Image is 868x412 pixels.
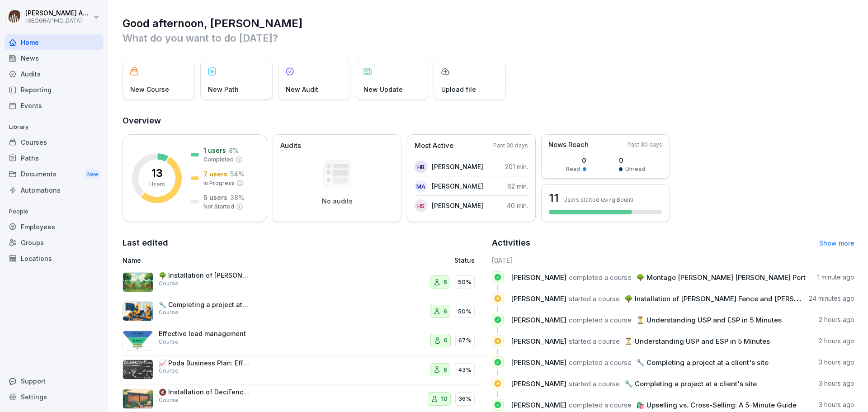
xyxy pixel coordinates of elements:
a: Groups [5,235,103,251]
span: completed a course [569,273,632,282]
p: Course [159,308,179,317]
span: ⏳ Understanding USP and ESP in 5 Minutes [624,337,770,346]
a: Audits [5,66,103,82]
a: 🌳 Installation of [PERSON_NAME] Fence and [PERSON_NAME][GEOGRAPHIC_DATA]Course650% [123,268,486,297]
a: 🔧 Completing a project at a client's siteCourse650% [123,297,486,327]
p: 50% [458,278,472,287]
p: [PERSON_NAME] [432,201,483,210]
p: 7 users [203,169,227,179]
a: Events [5,98,103,114]
span: 🛍️ Upselling vs. Cross-Selling: A 5-Minute Guide [636,401,797,409]
p: 0 [619,156,645,165]
p: Status [454,256,475,265]
div: HS [415,199,427,212]
h6: [DATE] [492,256,855,265]
span: started a course [569,294,620,303]
p: 40 min. [507,201,528,210]
p: 38 % [230,193,244,202]
p: 0 [566,156,586,165]
h3: 11 [549,190,559,206]
p: 24 minutes ago [809,294,854,303]
span: [PERSON_NAME] [511,358,566,367]
p: Read [566,165,580,173]
p: 3 hours ago [819,358,854,367]
p: 62 min. [507,181,528,191]
p: 50% [458,307,472,316]
p: 201 min. [505,162,528,171]
p: 54 % [230,169,244,179]
p: Effective lead management [159,330,249,338]
p: 43% [458,365,472,374]
p: 6 [443,278,447,287]
p: [PERSON_NAME] [432,162,483,171]
div: News [5,50,103,66]
span: 🌳 Montage [PERSON_NAME] [PERSON_NAME] Port [636,273,806,282]
p: 1 minute ago [817,273,854,282]
span: started a course [569,337,620,346]
p: [GEOGRAPHIC_DATA] [25,18,91,24]
p: Completed [203,156,234,164]
img: ii4te864lx8a59yyzo957qwk.png [123,331,153,350]
p: Course [159,367,179,375]
p: Name [123,256,350,265]
p: [PERSON_NAME] [432,181,483,191]
p: 13 [151,168,163,179]
span: [PERSON_NAME] [511,337,566,346]
div: HB [415,161,427,173]
h2: Last edited [123,237,486,249]
p: New Update [363,85,403,94]
a: Home [5,34,103,50]
p: 6 [443,307,447,316]
span: [PERSON_NAME] [511,273,566,282]
p: 67% [458,336,472,345]
p: Unread [625,165,645,173]
div: Support [5,373,103,389]
p: 8 % [229,146,239,155]
p: News Reach [548,140,589,150]
p: Course [159,338,179,346]
p: 1 users [203,146,226,155]
p: Users [149,180,165,189]
a: Paths [5,150,103,166]
a: Employees [5,219,103,235]
div: MA [415,180,427,193]
p: People [5,204,103,219]
p: Course [159,396,179,404]
h2: Activities [492,237,530,249]
p: 3 hours ago [819,379,854,388]
p: 5 users [203,193,227,202]
img: thgb2mx0bhcepjhojq3x82qb.png [123,389,153,409]
h2: Overview [123,114,854,127]
img: d7emgzj6kk9eqhpx81vf2kik.png [123,301,153,321]
p: 🔇 Installation of DeciFence noise fences [159,388,249,396]
span: [PERSON_NAME] [511,316,566,324]
p: [PERSON_NAME] Andreasen [25,9,91,17]
p: 2 hours ago [819,336,854,346]
p: Course [159,279,179,288]
a: Settings [5,389,103,405]
a: Locations [5,251,103,266]
a: 📈 Poda Business Plan: Effective Planning and StrategyCourse643% [123,355,486,385]
p: 2 hours ago [819,315,854,324]
span: started a course [569,379,620,388]
a: Courses [5,134,103,150]
span: 🔧 Completing a project at a client's site [636,358,769,367]
p: Users started using Bounti [563,196,633,203]
h1: Good afternoon, [PERSON_NAME] [123,16,854,31]
p: Upload file [441,85,476,94]
p: 🔧 Completing a project at a client's site [159,301,249,309]
span: ⏳ Understanding USP and ESP in 5 Minutes [636,316,782,324]
a: Automations [5,182,103,198]
p: Most Active [415,141,453,151]
p: 🌳 Installation of [PERSON_NAME] Fence and [PERSON_NAME][GEOGRAPHIC_DATA] [159,271,249,279]
p: Audits [280,141,301,151]
p: 10 [441,394,448,403]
